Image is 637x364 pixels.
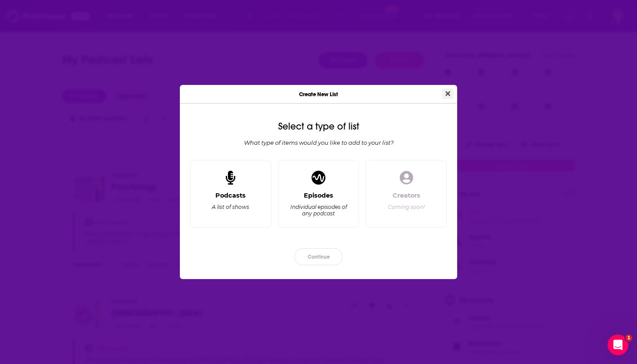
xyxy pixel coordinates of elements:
iframe: Intercom live chat [608,335,628,355]
div: A list of shows [212,204,249,210]
div: Podcasts [215,192,246,199]
button: Close [442,88,454,99]
div: Individual episodes of any podcast [289,204,348,217]
div: What type of items would you like to add to your list? [187,139,450,146]
div: Select a type of list [187,121,450,132]
div: Coming soon! [388,204,425,210]
button: Continue [294,248,343,265]
div: Create New List [180,85,457,104]
div: Creators [393,192,420,199]
div: Episodes [304,192,333,199]
span: 1 [625,335,632,341]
